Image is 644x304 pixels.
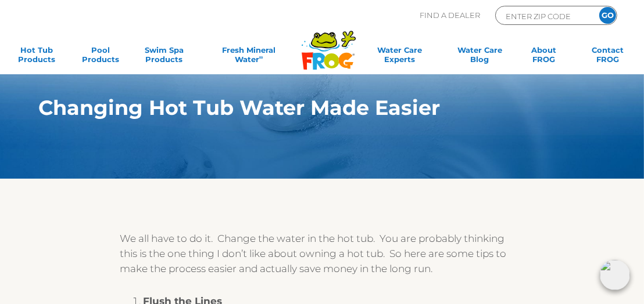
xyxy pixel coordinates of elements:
[139,45,189,68] a: Swim SpaProducts
[599,7,616,24] input: GO
[120,231,516,276] p: We all have to do it. Change the water in the hot tub. You are probably thinking this is the one ...
[12,45,61,68] a: Hot TubProducts
[455,45,505,68] a: Water CareBlog
[76,45,125,68] a: PoolProducts
[600,260,630,290] img: openIcon
[583,45,632,68] a: ContactFROG
[505,9,583,23] input: Zip Code Form
[259,54,263,60] sup: ∞
[420,6,480,25] p: Find A Dealer
[203,45,295,68] a: Fresh MineralWater∞
[519,45,568,68] a: AboutFROG
[358,45,441,68] a: Water CareExperts
[38,96,556,120] h1: Changing Hot Tub Water Made Easier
